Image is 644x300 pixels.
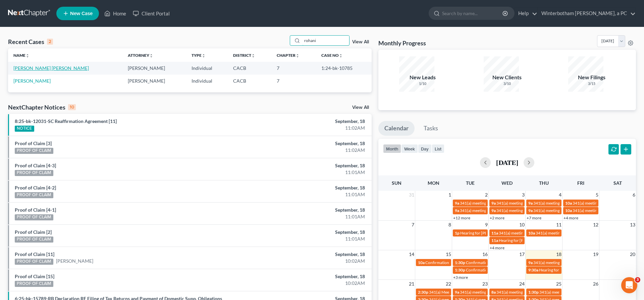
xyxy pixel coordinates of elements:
span: 1:30p [455,260,465,265]
span: Mon [428,180,439,186]
td: 1:24-bk-10785 [316,62,372,74]
span: 341(a) meeting for [PERSON_NAME] [539,290,604,295]
span: 341(a) meeting for [PERSON_NAME] and [PERSON_NAME] [499,230,603,235]
a: Chapterunfold_more [277,53,300,58]
span: 10a [418,260,425,265]
span: Hearing for [PERSON_NAME] and [PERSON_NAME] [539,267,631,272]
button: list [432,144,444,153]
a: +4 more [563,215,578,220]
span: 11a [491,230,498,235]
a: Proof of Claim [4-2] [15,185,56,190]
a: View All [352,40,369,44]
span: 9a [528,208,533,213]
a: Proof of Claim [15] [15,273,54,279]
a: Calendar [378,121,415,136]
span: 12 [592,221,599,229]
a: View All [352,105,369,110]
div: 3/15 [568,81,615,86]
a: Nameunfold_more [13,53,30,58]
a: +2 more [490,215,504,220]
div: 10:02AM [253,280,365,287]
a: Client Portal [129,7,173,19]
div: 11:01AM [253,169,365,176]
div: PROOF OF CLAIM [15,237,53,243]
span: 9a [455,201,459,206]
td: Individual [186,75,228,87]
input: Search by name... [442,7,503,19]
span: 9a [491,208,496,213]
span: 11a [491,238,498,243]
td: CACB [228,75,271,87]
div: NOTICE [15,126,34,132]
button: day [418,144,432,153]
span: New Case [70,11,93,16]
a: Proof of Claim [4-1] [15,207,56,213]
span: 17 [519,250,525,258]
a: Districtunfold_more [233,53,255,58]
a: Attorneyunfold_more [128,53,153,58]
i: unfold_more [149,54,153,58]
div: 10 [68,104,76,110]
span: Hearing for [PERSON_NAME] [499,238,551,243]
i: unfold_more [339,54,343,58]
span: 341(a) meeting for [PERSON_NAME] [PERSON_NAME] and [PERSON_NAME] [460,201,596,206]
div: PROOF OF CLAIM [15,214,53,220]
a: [PERSON_NAME] [13,78,51,84]
span: 9a [455,208,459,213]
span: 19 [592,250,599,258]
div: New Clients [484,74,531,81]
span: 31 [408,191,415,199]
span: 341(a) meeting for [PERSON_NAME] [496,201,561,206]
span: 9:30a [528,267,538,272]
div: 1/10 [399,81,446,86]
span: Wed [501,180,513,186]
a: Tasks [418,121,444,136]
span: 9 [484,221,488,229]
span: 341(a) meeting for [PERSON_NAME] [533,208,598,213]
span: 10a [565,201,572,206]
span: 2 [484,191,488,199]
a: +4 more [490,245,504,250]
span: 10a [565,208,572,213]
div: PROOF OF CLAIM [15,281,53,287]
span: Thu [539,180,549,186]
span: Tue [466,180,475,186]
div: September, 18 [253,184,365,191]
span: 2:30p [418,290,428,295]
span: 1:30p [528,290,539,295]
a: 8:25-bk-12031-SC Reaffirmation Agreement [11] [15,118,117,124]
div: Recent Cases [8,38,53,46]
span: 3 [635,277,640,283]
span: 1 [448,191,452,199]
span: 4 [558,191,562,199]
div: 11:02AM [253,147,365,154]
td: [PERSON_NAME] [122,62,186,74]
span: 22 [445,280,452,288]
span: 24 [519,280,525,288]
a: Help [515,7,537,19]
span: 10 [519,221,525,229]
span: Fri [577,180,584,186]
a: Home [101,7,129,19]
a: Proof of Claim [3] [15,140,52,146]
h2: [DATE] [496,159,518,166]
div: NextChapter Notices [8,103,76,111]
span: Confirmation hearing for [PERSON_NAME] and [PERSON_NAME] [PERSON_NAME] [466,260,614,265]
div: September, 18 [253,140,365,147]
div: 11:01AM [253,191,365,198]
div: September, 18 [253,162,365,169]
div: 11:01AM [253,213,365,220]
span: 14 [408,250,415,258]
div: September, 18 [253,207,365,213]
span: 5 [595,191,599,199]
div: PROOF OF CLAIM [15,192,53,198]
span: 9a [528,260,533,265]
div: September, 18 [253,229,365,235]
span: 26 [592,280,599,288]
span: 8 [448,221,452,229]
span: 9a [455,290,459,295]
span: 15 [445,250,452,258]
div: 10:02AM [253,258,365,264]
div: September, 18 [253,273,365,280]
div: New Leads [399,74,446,81]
